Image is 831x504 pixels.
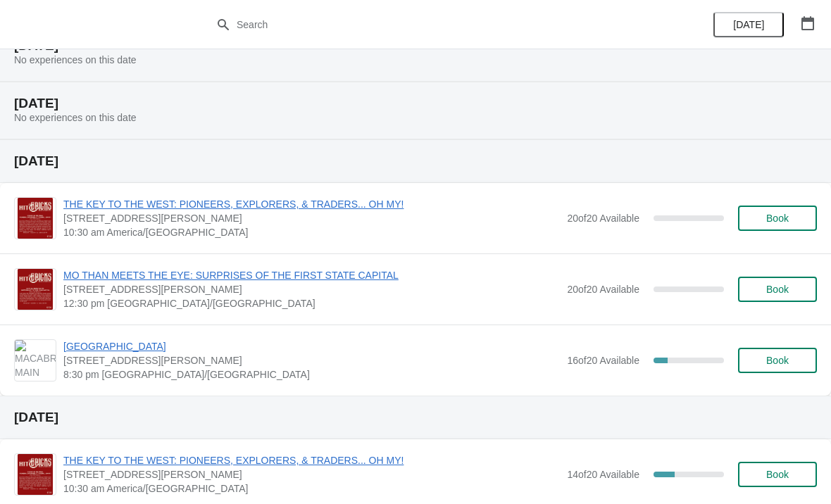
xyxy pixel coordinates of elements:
[63,367,560,382] span: 8:30 pm [GEOGRAPHIC_DATA]/[GEOGRAPHIC_DATA]
[567,284,639,295] span: 20 of 20 Available
[63,339,560,353] span: [GEOGRAPHIC_DATA]
[738,348,817,373] button: Book
[738,277,817,302] button: Book
[63,282,560,296] span: [STREET_ADDRESS][PERSON_NAME]
[766,469,789,480] span: Book
[18,269,52,310] img: MO THAN MEETS THE EYE: SURPRISES OF THE FIRST STATE CAPITAL | 230 South Main Street, Saint Charle...
[14,54,137,65] span: No experiences on this date
[738,462,817,487] button: Book
[738,206,817,231] button: Book
[236,12,623,37] input: Search
[63,467,560,481] span: [STREET_ADDRESS][PERSON_NAME]
[733,19,764,30] span: [DATE]
[63,211,560,225] span: [STREET_ADDRESS][PERSON_NAME]
[567,469,639,480] span: 14 of 20 Available
[567,213,639,224] span: 20 of 20 Available
[63,353,560,367] span: [STREET_ADDRESS][PERSON_NAME]
[63,296,560,310] span: 12:30 pm [GEOGRAPHIC_DATA]/[GEOGRAPHIC_DATA]
[14,154,817,168] h2: [DATE]
[766,284,789,295] span: Book
[713,12,784,37] button: [DATE]
[14,410,817,424] h2: [DATE]
[63,225,560,239] span: 10:30 am America/[GEOGRAPHIC_DATA]
[766,213,789,224] span: Book
[15,340,56,381] img: MACABRE MAIN STREET | 230 South Main Street, Saint Charles, MO, USA | 8:30 pm America/Chicago
[63,268,560,282] span: MO THAN MEETS THE EYE: SURPRISES OF THE FIRST STATE CAPITAL
[63,481,560,496] span: 10:30 am America/[GEOGRAPHIC_DATA]
[63,197,560,211] span: THE KEY TO THE WEST: PIONEERS, EXPLORERS, & TRADERS... OH MY!
[14,96,817,111] h2: [DATE]
[18,198,52,239] img: THE KEY TO THE WEST: PIONEERS, EXPLORERS, & TRADERS... OH MY! | 230 South Main Street, Saint Char...
[63,453,560,467] span: THE KEY TO THE WEST: PIONEERS, EXPLORERS, & TRADERS... OH MY!
[766,355,789,366] span: Book
[14,112,137,123] span: No experiences on this date
[567,355,639,366] span: 16 of 20 Available
[18,454,52,495] img: THE KEY TO THE WEST: PIONEERS, EXPLORERS, & TRADERS... OH MY! | 230 South Main Street, Saint Char...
